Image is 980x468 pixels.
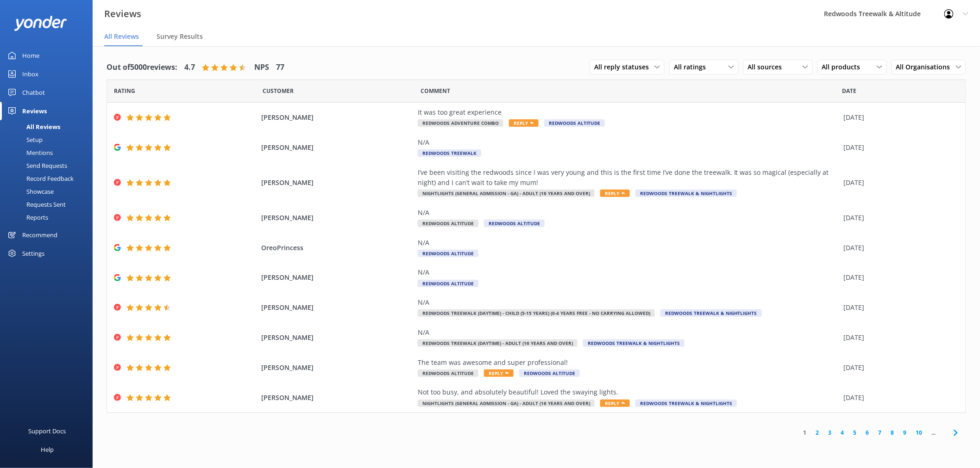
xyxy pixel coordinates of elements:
[261,142,413,153] span: [PERSON_NAME]
[6,120,93,133] a: All Reviews
[29,422,66,440] div: Support Docs
[418,220,478,227] span: Redwoods Altitude
[6,198,93,211] a: Requests Sent
[418,149,481,157] span: Redwoods Treewalk
[261,243,413,253] span: OreoPrincess
[660,309,762,317] span: Redwoods Treewalk & Nightlights
[6,185,93,198] a: Showcase
[418,369,478,377] span: Redwoods Altitude
[418,357,839,368] div: The team was awesome and super professional!
[844,112,954,123] div: [DATE]
[107,62,177,74] h4: Out of 5000 reviews:
[844,363,954,373] div: [DATE]
[418,339,578,347] span: Redwoods Treewalk (Daytime) - Adult (16 years and over)
[861,428,874,437] a: 6
[418,400,595,407] span: Nightlights (General Admission - GA) - Adult (16 years and over)
[418,190,595,197] span: Nightlights (General Admission - GA) - Adult (16 years and over)
[927,428,941,437] span: ...
[261,213,413,223] span: [PERSON_NAME]
[104,6,141,21] h3: Reviews
[418,327,839,338] div: N/A
[484,220,545,227] span: Redwoods Altitude
[261,333,413,343] span: [PERSON_NAME]
[911,428,927,437] a: 10
[844,178,954,188] div: [DATE]
[6,133,43,146] div: Setup
[6,146,93,159] a: Mentions
[157,32,203,41] span: Survey Results
[6,198,66,211] div: Requests Sent
[418,238,839,248] div: N/A
[261,393,413,403] span: [PERSON_NAME]
[6,120,60,133] div: All Reviews
[842,86,857,95] span: Date
[418,137,839,148] div: N/A
[261,302,413,313] span: [PERSON_NAME]
[6,159,67,172] div: Send Requests
[22,226,57,244] div: Recommend
[14,16,67,31] img: yonder-white-logo.png
[635,190,737,197] span: Redwoods Treewalk & Nightlights
[674,62,711,72] span: All ratings
[418,167,839,188] div: I’ve been visiting the redwoods since I was very young and this is the first time I’ve done the t...
[418,309,655,317] span: Redwoods Treewalk (Daytime) - Child (5-15 years) (0-4 years free - no carrying allowed)
[844,333,954,343] div: [DATE]
[844,243,954,253] div: [DATE]
[896,62,956,72] span: All Organisations
[184,62,195,74] h4: 4.7
[418,297,839,308] div: N/A
[824,428,836,437] a: 3
[6,172,74,185] div: Record Feedback
[22,102,47,120] div: Reviews
[276,62,284,74] h4: 77
[844,393,954,403] div: [DATE]
[799,428,811,437] a: 1
[261,178,413,188] span: [PERSON_NAME]
[263,86,294,95] span: Date
[22,46,39,65] div: Home
[22,83,45,102] div: Chatbot
[418,387,839,397] div: Not too busy, and absolutely beautiful! Loved the swaying lights.
[811,428,824,437] a: 2
[418,280,478,287] span: Redwoods Altitude
[836,428,849,437] a: 4
[261,112,413,123] span: [PERSON_NAME]
[418,107,839,117] div: It was too great experience
[254,62,269,74] h4: NPS
[114,86,135,95] span: Date
[844,272,954,283] div: [DATE]
[6,159,93,172] a: Send Requests
[886,428,899,437] a: 8
[418,208,839,218] div: N/A
[748,62,788,72] span: All sources
[600,400,630,407] span: Reply
[6,211,48,224] div: Reports
[41,440,54,459] div: Help
[6,185,54,198] div: Showcase
[844,302,954,313] div: [DATE]
[104,32,139,41] span: All Reviews
[484,369,514,377] span: Reply
[6,211,93,224] a: Reports
[519,369,580,377] span: Redwoods Altitude
[6,146,53,159] div: Mentions
[874,428,886,437] a: 7
[6,133,93,146] a: Setup
[418,119,503,127] span: Redwoods Adventure Combo
[421,86,451,95] span: Question
[418,267,839,277] div: N/A
[509,119,539,127] span: Reply
[844,142,954,153] div: [DATE]
[594,62,654,72] span: All reply statuses
[22,244,44,263] div: Settings
[544,119,605,127] span: Redwoods Altitude
[261,363,413,373] span: [PERSON_NAME]
[899,428,911,437] a: 9
[22,65,38,83] div: Inbox
[844,213,954,223] div: [DATE]
[849,428,861,437] a: 5
[418,250,478,257] span: Redwoods Altitude
[261,272,413,283] span: [PERSON_NAME]
[583,339,685,347] span: Redwoods Treewalk & Nightlights
[822,62,866,72] span: All products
